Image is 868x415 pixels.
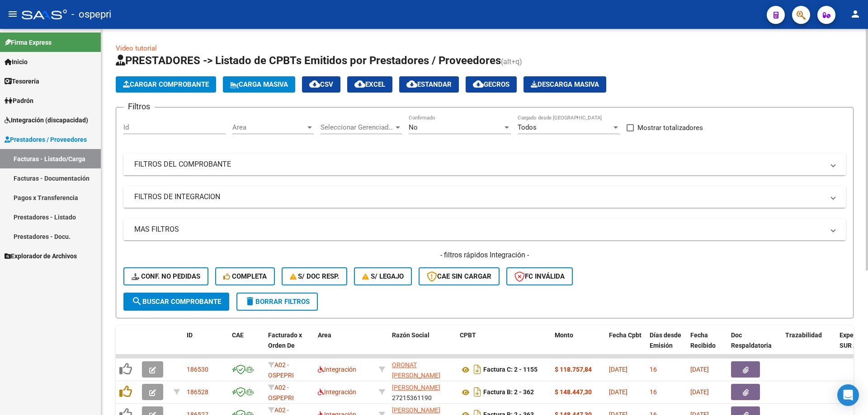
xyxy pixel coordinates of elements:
[134,224,824,234] mat-panel-title: MAS FILTROS
[268,384,294,401] span: A02 - OSPEPRI
[483,389,534,396] strong: Factura B: 2 - 362
[354,267,412,285] button: S/ legajo
[354,79,365,89] mat-icon: cloud_download
[116,54,501,67] span: PRESTADORES -> Listado de CPBTs Emitidos por Prestadores / Proveedores
[7,9,18,19] mat-icon: menu
[392,382,453,401] div: 27215361190
[609,366,627,373] span: [DATE]
[362,272,404,280] span: S/ legajo
[347,76,392,93] button: EXCEL
[473,79,484,89] mat-icon: cloud_download
[501,57,522,66] span: (alt+q)
[406,80,452,89] span: Estandar
[309,80,333,89] span: CSV
[71,5,111,24] span: - ospepri
[123,80,209,89] span: Cargar Comprobante
[245,298,310,306] span: Borrar Filtros
[215,267,275,285] button: Completa
[650,388,657,396] span: 16
[5,96,33,106] span: Padrón
[555,388,592,396] strong: $ 148.447,30
[245,296,255,307] mat-icon: delete
[321,123,394,131] span: Seleccionar Gerenciador
[472,385,483,399] i: Descargar documento
[514,272,565,280] span: FC Inválida
[309,79,320,89] mat-icon: cloud_download
[123,219,846,240] mat-expansion-panel-header: MAS FILTROS
[409,123,418,131] span: No
[392,331,429,339] span: Razón Social
[850,9,861,19] mat-icon: person
[406,79,417,89] mat-icon: cloud_download
[232,331,244,339] span: CAE
[690,388,709,396] span: [DATE]
[472,362,483,377] i: Descargar documento
[268,361,294,379] span: A02 - OSPEPRI
[236,293,318,311] button: Borrar Filtros
[134,159,824,169] mat-panel-title: FILTROS DEL COMPROBANTE
[473,80,509,89] span: Gecros
[731,331,772,349] span: Doc Respaldatoria
[506,267,573,285] button: FC Inválida
[268,331,302,349] span: Facturado x Orden De
[650,366,657,373] span: 16
[388,326,456,365] datatable-header-cell: Razón Social
[318,331,331,339] span: Area
[637,122,703,133] span: Mostrar totalizadores
[5,115,88,125] span: Integración (discapacidad)
[116,76,216,93] button: Cargar Comprobante
[837,384,859,406] div: Open Intercom Messenger
[123,267,208,285] button: Conf. no pedidas
[230,80,288,89] span: Carga Masiva
[123,250,846,260] h4: - filtros rápidos Integración -
[116,44,157,52] a: Video tutorial
[123,154,846,175] mat-expansion-panel-header: FILTROS DEL COMPROBANTE
[187,366,208,373] span: 186530
[687,326,727,365] datatable-header-cell: Fecha Recibido
[5,135,87,145] span: Prestadores / Proveedores
[132,272,200,280] span: Conf. no pedidas
[605,326,646,365] datatable-header-cell: Fecha Cpbt
[302,76,340,93] button: CSV
[123,186,846,208] mat-expansion-panel-header: FILTROS DE INTEGRACION
[399,76,459,93] button: Estandar
[5,76,39,86] span: Tesorería
[392,361,440,379] span: ORONAT [PERSON_NAME]
[782,326,836,365] datatable-header-cell: Trazabilidad
[727,326,782,365] datatable-header-cell: Doc Respaldatoria
[290,272,340,280] span: S/ Doc Resp.
[524,76,606,93] button: Descarga Masiva
[650,331,681,349] span: Días desde Emisión
[134,192,824,202] mat-panel-title: FILTROS DE INTEGRACION
[460,331,476,339] span: CPBT
[427,272,491,280] span: CAE SIN CARGAR
[354,80,385,89] span: EXCEL
[392,384,440,391] span: [PERSON_NAME]
[609,388,627,396] span: [DATE]
[690,331,716,349] span: Fecha Recibido
[282,267,348,285] button: S/ Doc Resp.
[524,76,606,93] app-download-masive: Descarga masiva de comprobantes (adjuntos)
[223,272,267,280] span: Completa
[392,406,440,414] span: [PERSON_NAME]
[551,326,605,365] datatable-header-cell: Monto
[419,267,500,285] button: CAE SIN CARGAR
[483,366,538,373] strong: Factura C: 2 - 1155
[456,326,551,365] datatable-header-cell: CPBT
[318,366,356,373] span: Integración
[555,331,573,339] span: Monto
[5,57,28,67] span: Inicio
[555,366,592,373] strong: $ 118.757,84
[5,37,52,47] span: Firma Express
[123,293,229,311] button: Buscar Comprobante
[132,296,142,307] mat-icon: search
[392,360,453,379] div: 27343759903
[646,326,687,365] datatable-header-cell: Días desde Emisión
[466,76,517,93] button: Gecros
[187,388,208,396] span: 186528
[132,298,221,306] span: Buscar Comprobante
[228,326,264,365] datatable-header-cell: CAE
[609,331,642,339] span: Fecha Cpbt
[183,326,228,365] datatable-header-cell: ID
[223,76,295,93] button: Carga Masiva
